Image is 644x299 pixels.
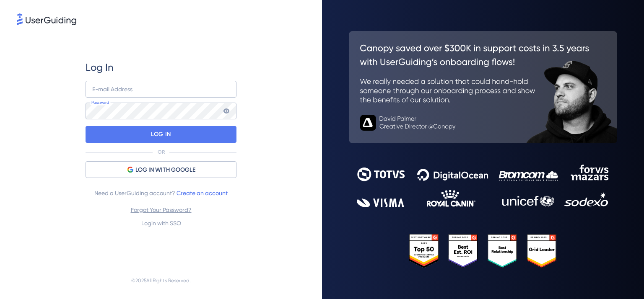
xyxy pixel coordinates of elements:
img: 9302ce2ac39453076f5bc0f2f2ca889b.svg [357,165,609,207]
p: OR [158,149,165,155]
img: 25303e33045975176eb484905ab012ff.svg [409,234,557,268]
span: Need a UserGuiding account? [94,188,228,198]
a: Forgot Your Password? [131,206,192,213]
img: 26c0aa7c25a843aed4baddd2b5e0fa68.svg [349,31,617,143]
span: LOG IN WITH GOOGLE [135,165,195,175]
p: LOG IN [151,128,171,141]
a: Login with SSO [141,220,181,227]
input: example@company.com [86,81,236,98]
img: 8faab4ba6bc7696a72372aa768b0286c.svg [17,13,76,25]
span: Log In [86,61,114,74]
a: Create an account [177,190,228,196]
span: © 2025 All Rights Reserved. [131,276,191,286]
